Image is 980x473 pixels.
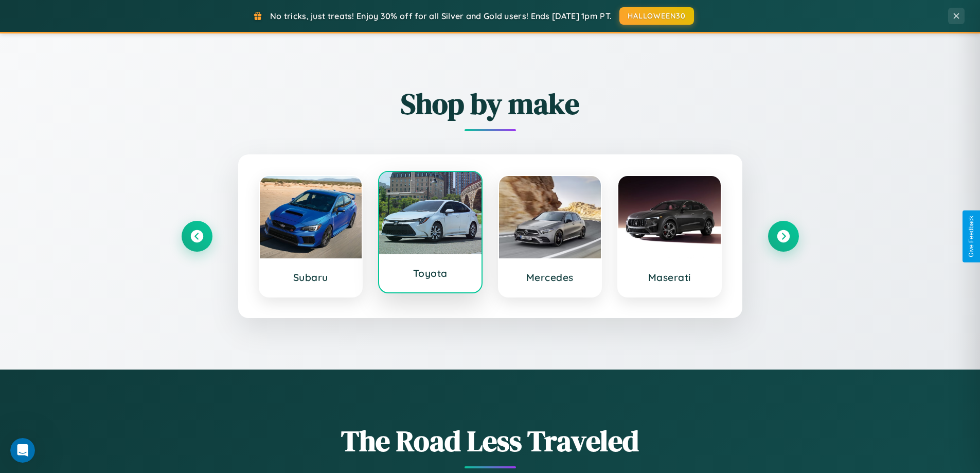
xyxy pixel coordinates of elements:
[619,7,694,25] button: HALLOWEEN30
[182,421,799,461] h1: The Road Less Traveled
[968,216,975,257] div: Give Feedback
[10,438,35,463] iframe: Intercom live chat
[270,11,612,21] span: No tricks, just treats! Enjoy 30% off for all Silver and Gold users! Ends [DATE] 1pm PT.
[182,84,799,124] h2: Shop by make
[389,267,471,279] h3: Toyota
[270,271,352,284] h3: Subaru
[629,271,710,284] h3: Maserati
[509,271,591,284] h3: Mercedes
